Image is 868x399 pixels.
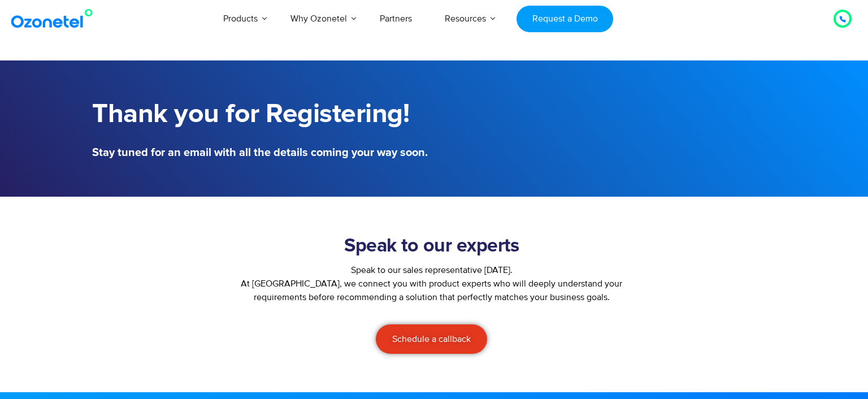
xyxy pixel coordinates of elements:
h1: Thank you for Registering! [92,99,428,130]
span: Schedule a callback [392,335,471,344]
a: Request a Demo [517,6,613,32]
a: Schedule a callback [376,324,487,354]
h2: Speak to our experts [231,235,632,258]
div: Speak to our sales representative [DATE]. [231,263,632,277]
h5: Stay tuned for an email with all the details coming your way soon. [92,147,428,158]
p: At [GEOGRAPHIC_DATA], we connect you with product experts who will deeply understand your require... [231,277,632,304]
